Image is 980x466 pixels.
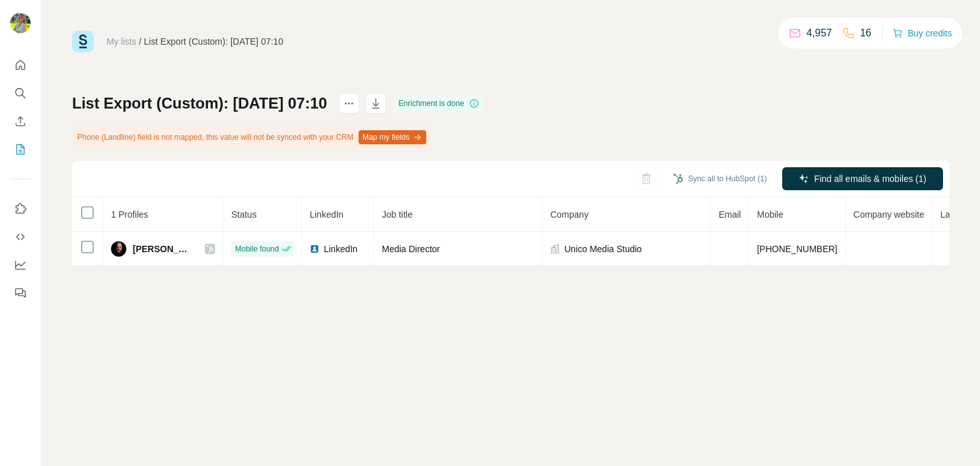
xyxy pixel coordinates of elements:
span: Find all emails & mobiles (1) [814,172,926,185]
button: Map my fields [359,130,426,144]
span: LinkedIn [323,243,357,255]
span: Company website [854,209,924,220]
a: My lists [107,36,137,47]
button: actions [339,93,359,114]
button: Sync all to HubSpot (1) [664,169,776,188]
button: Feedback [10,282,31,304]
button: Quick start [10,54,31,77]
span: Email [718,209,741,220]
button: Buy credits [893,24,952,42]
span: Job title [382,209,412,220]
span: LinkedIn [309,209,343,220]
img: Surfe Logo [72,31,94,52]
button: Find all emails & mobiles (1) [782,167,943,190]
img: Avatar [111,241,126,257]
span: Mobile [757,209,783,220]
button: Use Surfe on LinkedIn [10,197,31,220]
button: My lists [10,138,31,161]
button: Search [10,82,31,105]
span: [PERSON_NAME] [133,243,192,255]
button: Enrich CSV [10,110,31,133]
h1: List Export (Custom): [DATE] 07:10 [72,93,327,114]
span: [PHONE_NUMBER] [757,244,837,254]
span: Status [231,209,256,220]
span: Mobile found [235,243,279,255]
span: Unico Media Studio [564,243,641,255]
li: / [139,35,142,48]
span: 1 Profiles [111,209,148,220]
button: Use Surfe API [10,225,31,248]
button: Dashboard [10,253,31,276]
p: 4,957 [806,26,832,41]
div: List Export (Custom): [DATE] 07:10 [144,35,283,48]
p: 16 [860,26,872,41]
img: LinkedIn logo [309,244,320,254]
div: Phone (Landline) field is not mapped, this value will not be synced with your CRM [72,126,429,148]
div: Enrichment is done [395,96,484,111]
span: Company [550,209,588,220]
img: Avatar [10,13,31,33]
span: Landline [940,209,974,220]
span: Media Director [382,244,440,254]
